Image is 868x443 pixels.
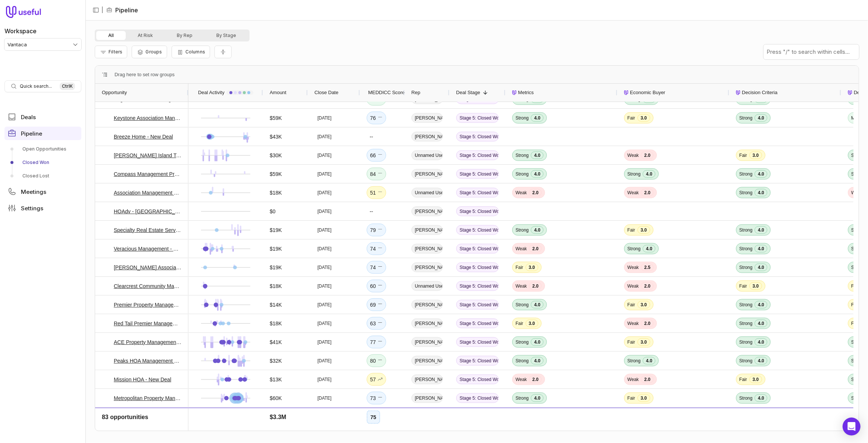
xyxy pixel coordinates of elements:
span: Weak [627,320,639,326]
div: 74 [370,263,383,272]
span: Fair [739,283,747,289]
a: ACE Property Management, Inc. - New Deal [114,338,182,347]
span: Strong [516,115,529,121]
time: [DATE] [317,302,332,308]
a: Peaks HOA Management Company Deal [114,356,182,365]
span: Strong [627,171,640,177]
span: Weak [627,152,639,158]
span: 2.0 [641,152,654,159]
time: [DATE] [317,246,332,252]
span: $19K [270,244,282,253]
span: Strong [739,358,752,364]
span: [PERSON_NAME] [411,244,443,254]
span: Amount [270,88,286,97]
span: Weak [851,190,862,196]
span: Strong [516,395,529,401]
span: [PERSON_NAME] [411,207,443,216]
a: Closed Lost [4,170,81,182]
span: Stage 5: Closed Won [456,263,499,272]
span: No change [377,338,383,347]
span: 3.0 [526,264,538,271]
span: Strong [516,358,529,364]
span: [PERSON_NAME] [411,225,443,235]
span: 4.0 [531,114,543,122]
div: -- [370,207,373,216]
span: $60K [270,394,282,403]
span: Strong [516,171,529,177]
time: [DATE] [317,227,332,233]
span: Fair [516,264,523,270]
span: 4.0 [755,301,767,309]
span: Stage 5: Closed Won [456,132,499,142]
span: Strong [851,339,864,345]
a: Mission HOA - New Deal [114,375,171,384]
button: Collapse sidebar [90,4,101,16]
span: [PERSON_NAME] [411,263,443,272]
span: | [101,6,103,15]
span: Stage 5: Closed Won [456,356,499,366]
span: Metrics [518,88,534,97]
span: No change [377,282,383,291]
span: Meetings [21,189,46,195]
span: 3.0 [749,282,762,290]
span: 2.0 [641,189,654,196]
span: $59K [270,114,282,123]
div: Decision Criteria [736,84,834,102]
div: 57 [370,375,383,384]
span: Stage 5: Closed Won [456,113,499,123]
span: Weak [516,283,527,289]
span: Weak [516,377,527,382]
div: 73 [370,394,383,403]
button: Collapse all rows [214,46,232,59]
span: No change [377,114,383,123]
span: Economic Buyer [630,88,665,97]
span: No change [377,188,383,197]
span: $18K [270,282,282,291]
span: Strong [739,395,752,401]
span: Filters [109,49,122,55]
div: 77 [370,338,383,347]
span: No change [377,170,383,179]
span: 4.0 [755,189,767,196]
span: 3.0 [637,301,650,309]
span: $41K [270,338,282,347]
span: Stage 5: Closed Won [456,337,499,347]
span: Deals [21,114,36,120]
span: [PERSON_NAME] [411,319,443,328]
span: Stage 5: Closed Won [456,393,499,403]
div: Pipeline submenu [4,143,81,182]
span: Strong [851,377,864,382]
span: Strong [739,115,752,121]
span: $18K [270,188,282,197]
div: 60 [370,282,383,291]
span: Strong [627,358,640,364]
a: Keystone Association Managers [114,114,182,123]
span: [PERSON_NAME] [411,337,443,347]
span: No change [377,394,383,403]
span: Strong [739,302,752,308]
input: Press "/" to search within cells... [764,44,859,59]
span: 3.0 [637,338,650,346]
a: [PERSON_NAME] Association Management LLC Deal [114,263,182,272]
span: Fair [627,227,635,233]
span: 2.0 [529,189,542,196]
span: Strong [851,227,864,233]
span: Strong [851,358,864,364]
div: Metrics [512,84,611,102]
span: 2.0 [641,282,654,290]
span: 4.0 [531,338,543,346]
span: Groups [145,49,162,55]
span: 2.0 [529,282,542,290]
button: Filter Pipeline [95,46,127,58]
button: By Rep [165,31,204,40]
time: [DATE] [317,134,332,140]
span: Fair [851,320,859,326]
time: [DATE] [317,152,332,158]
span: Strong [739,171,752,177]
span: 4.0 [531,170,543,178]
span: 4.0 [643,357,655,365]
span: Settings [21,205,43,211]
span: Strong [739,246,752,252]
span: $59K [270,170,282,179]
span: No change [377,151,383,160]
